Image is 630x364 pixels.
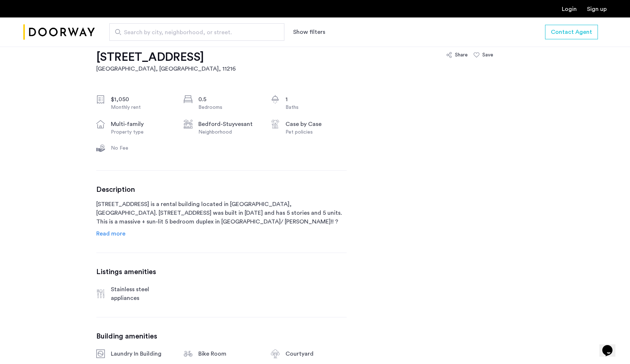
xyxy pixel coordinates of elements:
div: Monthly rent [111,104,172,111]
span: Search by city, neighborhood, or street. [124,28,264,37]
div: Bedford-Stuyvesant [198,120,260,128]
h1: [STREET_ADDRESS] [96,50,236,64]
h2: [GEOGRAPHIC_DATA], [GEOGRAPHIC_DATA] , 11216 [96,64,236,73]
a: Read info [96,229,125,238]
div: Bedrooms [198,104,260,111]
a: Registration [587,6,607,12]
a: Cazamio Logo [23,19,95,46]
div: Laundry In Building [111,349,172,358]
div: No Fee [111,145,172,152]
h3: Description [96,185,347,194]
div: Baths [285,104,347,111]
div: Courtyard [285,349,347,358]
span: Read more [96,231,125,237]
div: Property type [111,128,172,136]
button: button [545,25,598,39]
input: Apartment Search [109,23,284,41]
div: 0.5 [198,95,260,104]
div: Save [482,51,493,59]
div: $1,050 [111,95,172,104]
div: Stainless steel appliances [111,285,172,302]
h3: Listings amenities [96,268,347,276]
div: Case by Case [285,120,347,128]
a: [STREET_ADDRESS][GEOGRAPHIC_DATA], [GEOGRAPHIC_DATA], 11216 [96,50,236,73]
div: Bike Room [198,349,260,358]
iframe: chat widget [599,335,623,357]
div: Pet policies [285,128,347,136]
div: Neighborhood [198,128,260,136]
img: logo [23,19,95,46]
div: Share [455,51,468,59]
h3: Building amenities [96,332,347,341]
button: Show or hide filters [293,28,325,36]
a: Login [562,6,577,12]
div: 1 [285,95,347,104]
div: multi-family [111,120,172,128]
span: Contact Agent [551,28,592,36]
p: [STREET_ADDRESS] is a rental building located in [GEOGRAPHIC_DATA], [GEOGRAPHIC_DATA]. [STREET_AD... [96,200,347,226]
